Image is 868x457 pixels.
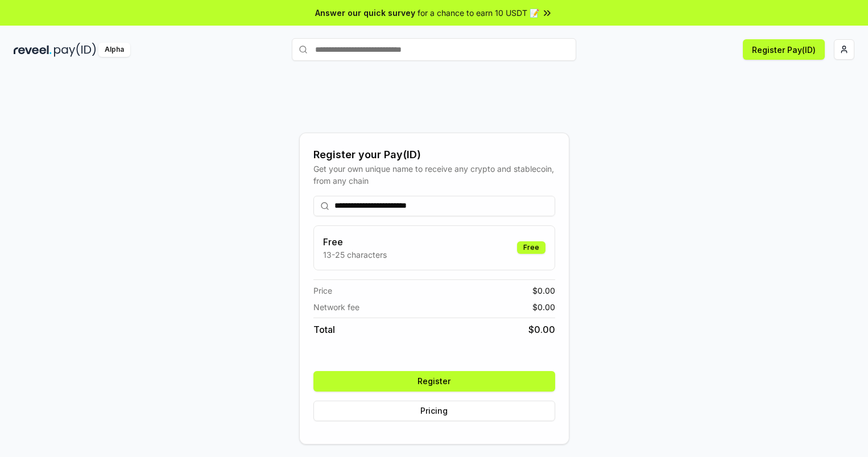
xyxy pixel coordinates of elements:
[323,235,387,249] h3: Free
[14,43,52,57] img: reveel_dark
[315,7,415,19] span: Answer our quick survey
[532,285,555,297] span: $ 0.00
[313,285,332,297] span: Price
[98,43,130,57] div: Alpha
[313,163,555,187] div: Get your own unique name to receive any crypto and stablecoin, from any chain
[517,241,545,254] div: Free
[743,39,825,60] button: Register Pay(ID)
[54,43,96,57] img: pay_id
[313,323,335,336] span: Total
[313,401,555,421] button: Pricing
[528,323,555,336] span: $ 0.00
[313,147,555,163] div: Register your Pay(ID)
[313,301,359,313] span: Network fee
[323,249,387,261] p: 13-25 characters
[418,7,539,19] span: for a chance to earn 10 USDT 📝
[313,371,555,392] button: Register
[532,301,555,313] span: $ 0.00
